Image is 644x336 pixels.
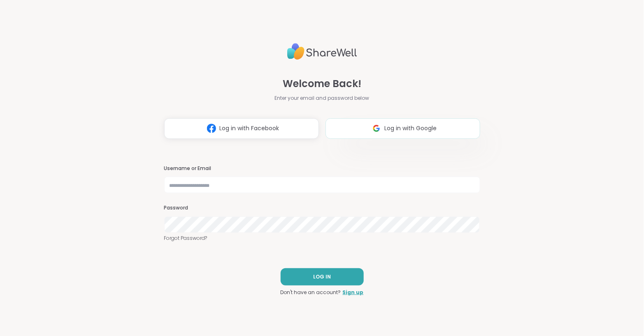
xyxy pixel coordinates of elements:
[164,118,319,139] button: Log in with Facebook
[164,205,480,212] h3: Password
[325,118,480,139] button: Log in with Google
[204,121,219,136] img: ShareWell Logomark
[275,94,370,102] span: Enter your email and password below
[283,76,361,91] span: Welcome Back!
[164,235,480,242] a: Forgot Password?
[384,124,437,133] span: Log in with Google
[313,273,331,281] span: LOG IN
[369,121,384,136] img: ShareWell Logomark
[343,289,364,296] a: Sign up
[281,268,364,285] button: LOG IN
[219,124,279,133] span: Log in with Facebook
[164,165,480,172] h3: Username or Email
[287,40,357,63] img: ShareWell Logo
[281,289,341,296] span: Don't have an account?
